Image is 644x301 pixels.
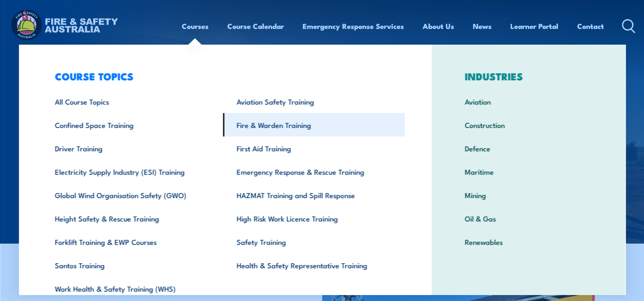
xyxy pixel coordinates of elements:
[223,183,405,207] a: HAZMAT Training and Spill Response
[223,136,405,160] a: First Aid Training
[41,113,223,136] a: Confined Space Training
[473,15,492,37] a: News
[451,207,606,230] a: Oil & Gas
[451,183,606,207] a: Mining
[223,207,405,230] a: High Risk Work Licence Training
[41,183,223,207] a: Global Wind Organisation Safety (GWO)
[227,15,284,37] a: Course Calendar
[577,15,604,37] a: Contact
[41,230,223,253] a: Forklift Training & EWP Courses
[41,90,223,113] a: All Course Topics
[423,15,454,37] a: About Us
[451,70,606,82] h3: INDUSTRIES
[451,136,606,160] a: Defence
[223,230,405,253] a: Safety Training
[41,207,223,230] a: Height Safety & Rescue Training
[451,113,606,136] a: Construction
[303,15,404,37] a: Emergency Response Services
[41,160,223,183] a: Electricity Supply Industry (ESI) Training
[223,253,405,277] a: Health & Safety Representative Training
[41,277,223,300] a: Work Health & Safety Training (WHS)
[41,253,223,277] a: Santos Training
[223,90,405,113] a: Aviation Safety Training
[223,113,405,136] a: Fire & Warden Training
[451,230,606,253] a: Renewables
[182,15,209,37] a: Courses
[451,160,606,183] a: Maritime
[223,160,405,183] a: Emergency Response & Rescue Training
[451,90,606,113] a: Aviation
[510,15,558,37] a: Learner Portal
[41,136,223,160] a: Driver Training
[41,70,405,82] h3: COURSE TOPICS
